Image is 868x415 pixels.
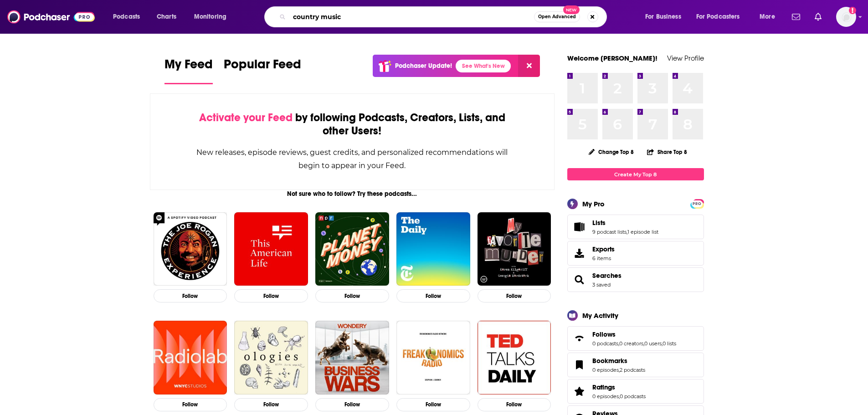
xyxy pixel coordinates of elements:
[234,398,308,411] button: Follow
[154,321,227,395] img: Radiolab
[150,190,555,198] div: Not sure who to follow? Try these podcasts...
[627,229,627,235] span: ,
[234,321,308,395] img: Ologies with Alie Ward
[196,111,509,138] div: by following Podcasts, Creators, Lists, and other Users!
[478,212,551,286] img: My Favorite Murder with Karen Kilgariff and Georgia Hardstark
[315,398,389,411] button: Follow
[582,311,618,320] div: My Activity
[234,212,308,286] img: This American Life
[567,54,657,62] a: Welcome [PERSON_NAME]!
[644,340,662,347] a: 0 users
[592,367,619,373] a: 0 episodes
[194,10,226,23] span: Monitoring
[563,5,580,14] span: New
[567,168,704,180] a: Create My Top 8
[592,245,615,253] span: Exports
[396,212,470,286] img: The Daily
[583,146,640,158] button: Change Top 8
[567,353,704,377] span: Bookmarks
[567,267,704,292] span: Searches
[618,340,619,347] span: ,
[662,340,663,347] span: ,
[592,272,621,280] span: Searches
[620,367,645,373] a: 2 podcasts
[157,10,176,23] span: Charts
[592,340,618,347] a: 0 podcasts
[627,229,658,235] a: 1 episode list
[396,321,470,395] a: Freakonomics Radio
[592,357,645,365] a: Bookmarks
[570,220,589,233] a: Lists
[570,359,589,371] a: Bookmarks
[164,56,213,84] a: My Feed
[224,56,301,84] a: Popular Feed
[836,7,856,27] span: Logged in as gabrielle.gantz
[534,11,580,22] button: Open AdvancedNew
[107,10,152,24] button: open menu
[315,289,389,302] button: Follow
[154,289,227,302] button: Follow
[234,289,308,302] button: Follow
[224,56,301,77] span: Popular Feed
[760,10,775,23] span: More
[7,8,95,26] img: Podchaser - Follow, Share and Rate Podcasts
[619,393,620,400] span: ,
[582,200,605,208] div: My Pro
[592,219,606,227] span: Lists
[592,219,658,227] a: Lists
[567,241,704,266] a: Exports
[315,212,389,286] img: Planet Money
[643,340,644,347] span: ,
[753,10,786,24] button: open menu
[619,340,643,347] a: 0 creators
[196,146,509,172] div: New releases, episode reviews, guest credits, and personalized recommendations will begin to appe...
[151,10,182,24] a: Charts
[592,229,627,235] a: 9 podcast lists
[456,60,511,72] a: See What's New
[570,247,589,260] span: Exports
[647,143,688,161] button: Share Top 8
[570,332,589,345] a: Follows
[164,56,213,77] span: My Feed
[849,7,856,14] svg: Add a profile image
[570,273,589,286] a: Searches
[315,321,389,395] img: Business Wars
[592,330,616,338] span: Follows
[836,7,856,27] button: Show profile menu
[645,10,681,23] span: For Business
[619,367,620,373] span: ,
[478,289,551,302] button: Follow
[154,398,227,411] button: Follow
[188,10,238,24] button: open menu
[113,10,140,23] span: Podcasts
[154,212,227,286] img: The Joe Rogan Experience
[811,9,825,25] a: Show notifications dropdown
[289,10,534,24] input: Search podcasts, credits, & more...
[273,6,616,27] div: Search podcasts, credits, & more...
[667,54,704,62] a: View Profile
[567,326,704,351] span: Follows
[836,7,856,27] img: User Profile
[567,215,704,239] span: Lists
[592,357,627,365] span: Bookmarks
[592,393,619,400] a: 0 episodes
[199,111,293,124] span: Activate your Feed
[396,289,470,302] button: Follow
[663,340,676,347] a: 0 lists
[395,62,452,70] p: Podchaser Update!
[396,398,470,411] button: Follow
[538,15,576,19] span: Open Advanced
[478,321,551,395] img: TED Talks Daily
[592,383,646,391] a: Ratings
[639,10,693,24] button: open menu
[692,200,703,207] span: PRO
